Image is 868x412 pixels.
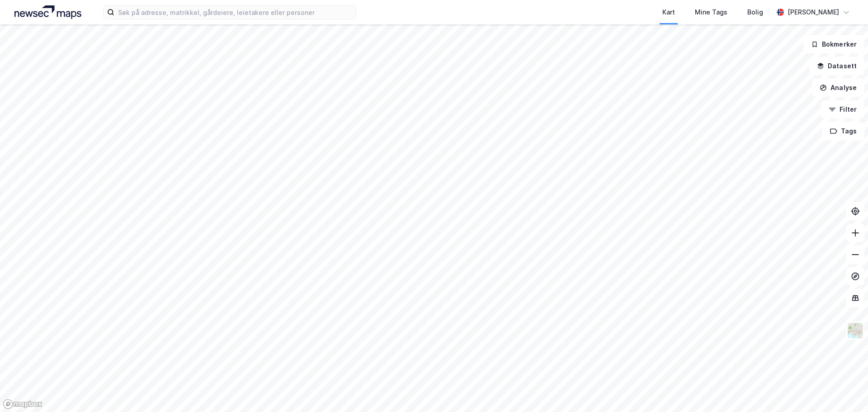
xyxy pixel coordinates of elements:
[114,5,356,19] input: Søk på adresse, matrikkel, gårdeiere, leietakere eller personer
[695,7,727,18] div: Mine Tags
[788,7,839,18] div: [PERSON_NAME]
[14,5,81,19] img: logo.a4113a55bc3d86da70a041830d287a7e.svg
[662,7,675,18] div: Kart
[747,7,763,18] div: Bolig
